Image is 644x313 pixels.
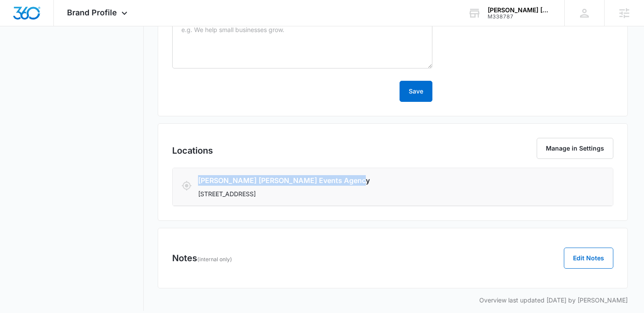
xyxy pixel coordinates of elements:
button: Manage in Settings [537,138,613,159]
button: Save [400,81,432,102]
h3: [PERSON_NAME] [PERSON_NAME] Events Agency [198,175,506,186]
p: Overview last updated [DATE] by [PERSON_NAME] [158,295,628,305]
h3: Notes [172,252,232,265]
div: account name [488,7,552,14]
p: [STREET_ADDRESS] [198,189,506,198]
h2: Locations [172,144,213,157]
div: account id [488,14,552,20]
button: Edit Notes [564,248,613,269]
span: (internal only) [197,256,232,263]
span: Brand Profile [67,8,117,17]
